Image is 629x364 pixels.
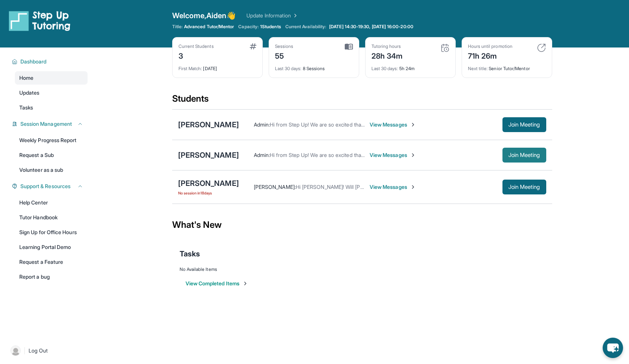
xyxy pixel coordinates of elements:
span: Session Management [20,120,72,128]
a: Learning Portal Demo [15,240,88,254]
span: First Match : [178,66,202,71]
span: Join Meeting [508,185,540,189]
button: View Completed Items [186,280,248,287]
button: Support & Resources [17,183,83,190]
img: card [345,43,353,50]
span: View Messages [370,121,416,128]
a: Home [15,71,88,85]
button: Dashboard [17,58,83,65]
a: Request a Feature [15,255,88,269]
a: [DATE] 14:30-19:30, [DATE] 16:00-20:00 [328,24,415,30]
img: card [250,43,256,49]
img: Chevron-Right [410,184,416,190]
button: Join Meeting [502,148,546,163]
div: Hours until promotion [468,43,512,49]
a: Tasks [15,101,88,114]
img: Chevron-Right [410,122,416,128]
a: Report a bug [15,270,88,283]
span: Next title : [468,66,488,71]
button: Session Management [17,120,83,128]
div: No Available Items [180,266,545,272]
button: Join Meeting [502,117,546,132]
span: Capacity: [238,24,259,30]
span: Updates [19,89,40,96]
span: Join Meeting [508,153,540,157]
span: Join Meeting [508,122,540,127]
span: Log Out [29,347,48,354]
span: Home [19,74,33,82]
img: Chevron-Right [410,152,416,158]
span: View Messages [370,151,416,159]
a: Weekly Progress Report [15,134,88,147]
span: Last 30 days : [371,66,398,71]
span: Admin : [254,121,270,128]
div: Students [172,93,552,109]
span: Support & Resources [20,183,71,190]
span: [PERSON_NAME] : [254,184,296,190]
div: 8 Sessions [275,61,353,72]
img: card [537,43,546,52]
span: 1 Students [260,24,281,30]
span: Tasks [19,104,33,111]
a: Sign Up for Office Hours [15,226,88,239]
a: |Log Out [7,342,88,359]
div: Tutoring hours [371,43,403,49]
a: Volunteer as a sub [15,163,88,177]
div: 28h 34m [371,49,403,61]
span: Welcome, Aiden 👋 [172,10,236,21]
span: Tasks [180,249,200,259]
span: Dashboard [20,58,47,65]
span: View Messages [370,183,416,191]
span: No session in 18 days [178,190,239,196]
img: user-img [10,345,21,356]
div: Sessions [275,43,294,49]
span: Admin : [254,152,270,158]
span: Title: [172,24,183,30]
div: [PERSON_NAME] [178,178,239,188]
img: card [440,43,449,52]
span: | [24,346,26,355]
a: Update Information [246,12,298,19]
a: Request a Sub [15,148,88,162]
span: Hi [PERSON_NAME]! Will [PERSON_NAME] be joining [DATE]? Please let me know if there is anything I... [296,184,572,190]
div: 3 [178,49,214,61]
span: Last 30 days : [275,66,302,71]
img: Chevron Right [291,12,298,19]
span: Current Availability: [285,24,326,30]
div: Current Students [178,43,214,49]
span: [DATE] 14:30-19:30, [DATE] 16:00-20:00 [329,24,413,30]
a: Tutor Handbook [15,211,88,224]
div: 5h 24m [371,61,449,72]
button: Join Meeting [502,180,546,194]
button: chat-button [603,338,623,358]
span: Advanced Tutor/Mentor [184,24,234,30]
a: Help Center [15,196,88,209]
div: [DATE] [178,61,256,72]
div: Senior Tutor/Mentor [468,61,546,72]
div: [PERSON_NAME] [178,119,239,130]
a: Updates [15,86,88,99]
div: 71h 26m [468,49,512,61]
div: [PERSON_NAME] [178,150,239,160]
div: 55 [275,49,294,61]
img: logo [9,10,71,31]
div: What's New [172,209,552,241]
